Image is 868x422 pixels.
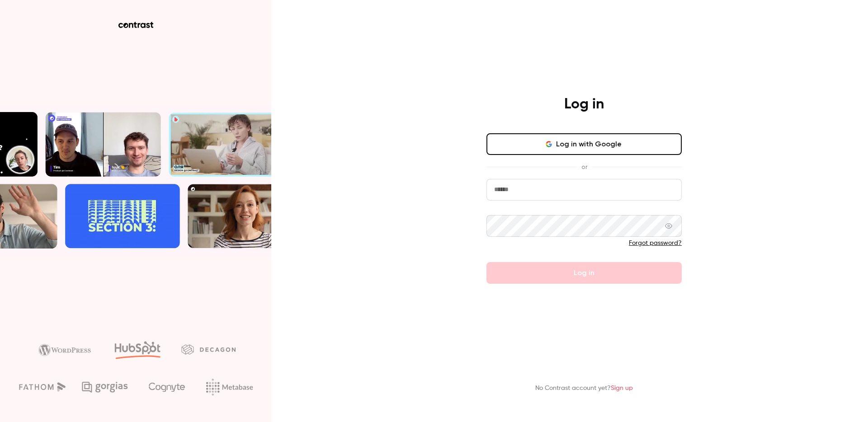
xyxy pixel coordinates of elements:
[181,344,236,354] img: decagon
[577,162,592,172] span: or
[629,240,682,246] a: Forgot password?
[486,133,682,155] button: Log in with Google
[535,384,633,393] p: No Contrast account yet?
[564,95,604,113] h4: Log in
[611,385,633,391] a: Sign up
